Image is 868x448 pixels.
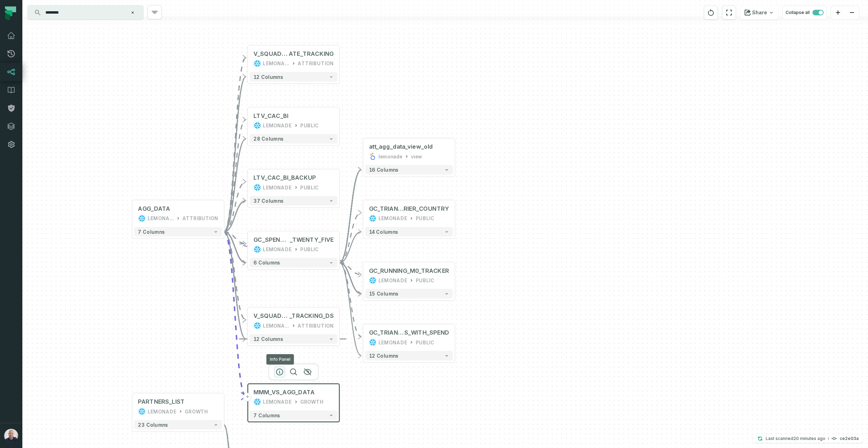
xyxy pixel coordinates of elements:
span: 15 columns [369,291,399,297]
g: Edge from 15e6206a48b4ef08680986bfeca7ca41 to bfa4a3fc701e0bf768e6c76a635658d5 [224,232,246,320]
div: ATTRIBUTION [183,215,218,222]
g: Edge from 5cee08c15ead050c75f3892eb4e693d9 to f7e76a2e60e52b026278c78d81904ccd [339,170,361,263]
g: Edge from 15e6206a48b4ef08680986bfeca7ca41 to fa5ffd4113463b2b5f31ae6b058f2d25 [224,120,246,232]
span: 6 columns [253,260,280,266]
span: 12 columns [253,336,283,342]
g: Edge from 5cee08c15ead050c75f3892eb4e693d9 to 698375d65f74462146913e5b71c3d901 [339,212,361,262]
button: + [243,393,252,402]
g: Edge from 5cee08c15ead050c75f3892eb4e693d9 to 4685c86d20f951008e79a8833c223b68 [339,263,361,275]
span: 12 columns [253,74,283,80]
div: PUBLIC [416,277,434,284]
button: zoom in [831,6,845,20]
span: 37 columns [253,198,284,203]
span: _TRACKING_DS [289,312,334,320]
span: 7 columns [138,229,164,234]
div: ATTRIBUTION [298,60,333,67]
g: Edge from 5cee08c15ead050c75f3892eb4e693d9 to 9b5697e18a2cfab10c3b4a46822895ac [339,263,361,356]
span: S_WITH_SPEND [404,329,449,337]
span: 16 columns [369,167,399,172]
div: LTV_CAC_BI_BACKUP [253,174,316,182]
span: 12 columns [369,353,399,358]
g: Edge from 5cee08c15ead050c75f3892eb4e693d9 to 698375d65f74462146913e5b71c3d901 [339,232,361,263]
div: GC_RUNNING_M0_TRACKER [369,267,449,275]
span: V_SQUAD_TARGETS_RUN_R [253,50,289,58]
div: GC_TRIANGLES_THRESHOLDS_SPLITS_WITH_SPEND [369,329,449,337]
div: LEMONADE [378,215,407,222]
button: zoom out [845,6,859,20]
div: view [411,152,422,160]
div: AGG_DATA [138,205,170,213]
div: LEMONADE [263,246,292,253]
div: GROWTH [300,398,324,406]
span: 7 columns [253,412,280,418]
g: Edge from 5cee08c15ead050c75f3892eb4e693d9 to 5cee08c15ead050c75f3892eb4e693d9 [240,244,346,263]
div: Info Panel [266,354,294,365]
div: V_SQUAD_TARGETS_RUN_RATE_TRACKING [253,50,333,58]
g: Edge from 15e6206a48b4ef08680986bfeca7ca41 to d6593b07e301ba98e7fd03a1fc80fb02 [224,182,246,232]
div: PUBLIC [416,215,434,222]
div: PUBLIC [300,184,319,191]
span: ATE_TRACKING [289,50,333,58]
div: LEMONADE [148,408,176,415]
span: _TWENTY_FIVE [290,236,334,244]
h4: ce2e03a [840,436,859,441]
div: LEMONADE [263,398,292,406]
div: PUBLIC [300,246,319,253]
g: Edge from 15e6206a48b4ef08680986bfeca7ca41 to 4fd85b5b57c7dd6fe786c65c0a0267c1 [224,58,246,232]
div: GC_SPEND_FIX_JAN_TWENTY_FIVE [253,236,333,244]
button: Share [740,6,778,20]
g: Edge from 15e6206a48b4ef08680986bfeca7ca41 to d6593b07e301ba98e7fd03a1fc80fb02 [224,201,246,232]
span: 14 columns [369,229,398,234]
div: PARTNERS_LIST [138,398,185,406]
span: GC_TRIANGLES_THRESHOLDS_SPLIT [369,329,404,337]
span: MMM_VS_AGG_DATA [253,389,315,396]
g: Edge from 5cee08c15ead050c75f3892eb4e693d9 to 9b5697e18a2cfab10c3b4a46822895ac [339,263,361,337]
div: ATTRIBUTION [298,322,333,329]
div: GC_TRIANGLES_THRESHOLDS_SPLITS_WITH_SPEND_CARRIER_COUNTRY [369,205,449,213]
g: Edge from 15e6206a48b4ef08680986bfeca7ca41 to 5a052121f624148e65088d8aa479c841 [224,232,246,396]
span: RIER_COUNTRY [404,205,449,213]
div: LEMONADE [148,215,174,222]
button: Clear search query [129,9,136,16]
g: Edge from 5cee08c15ead050c75f3892eb4e693d9 to 4685c86d20f951008e79a8833c223b68 [339,263,361,294]
div: PUBLIC [416,338,434,346]
div: LEMONADE [263,184,292,191]
div: LEMONADE [378,277,407,284]
div: V_SQUAD_TARGETS_RUN_RATE_TRACKING_DS [253,312,333,320]
button: Last scanned[DATE] 2:48:44 PMce2e03a [753,434,863,443]
div: PUBLIC [300,122,319,129]
g: Edge from 15e6206a48b4ef08680986bfeca7ca41 to fa5ffd4113463b2b5f31ae6b058f2d25 [224,139,246,232]
div: LTV_CAC_BI [253,112,288,120]
div: GROWTH [185,408,208,415]
div: lemonade [378,152,402,160]
span: 23 columns [138,422,168,427]
span: GC_TRIANGLES_THRESHOLDS_SPLITS_WITH_SPEND_CAR [369,205,404,213]
g: Edge from 15e6206a48b4ef08680986bfeca7ca41 to 4fd85b5b57c7dd6fe786c65c0a0267c1 [224,77,246,232]
g: Edge from 15e6206a48b4ef08680986bfeca7ca41 to 5cee08c15ead050c75f3892eb4e693d9 [224,232,246,263]
relative-time: Sep 9, 2025, 2:48 PM GMT+3 [793,436,825,441]
img: avatar of Daniel Ochoa Bimblich [4,429,18,443]
div: att_agg_data_view_old [369,143,433,151]
button: Collapse all [782,6,827,20]
div: LEMONADE [378,338,407,346]
p: Last scanned [766,435,825,442]
g: Edge from 15e6206a48b4ef08680986bfeca7ca41 to 5cee08c15ead050c75f3892eb4e693d9 [224,232,246,244]
div: LEMONADE [263,122,292,129]
div: LEMONADE [263,322,289,329]
div: LEMONADE [263,60,289,67]
span: GC_SPEND_FIX_JAN [253,236,290,244]
span: V_SQUAD_TARGETS_RUN_RATE [253,312,289,320]
span: 28 columns [253,136,284,142]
